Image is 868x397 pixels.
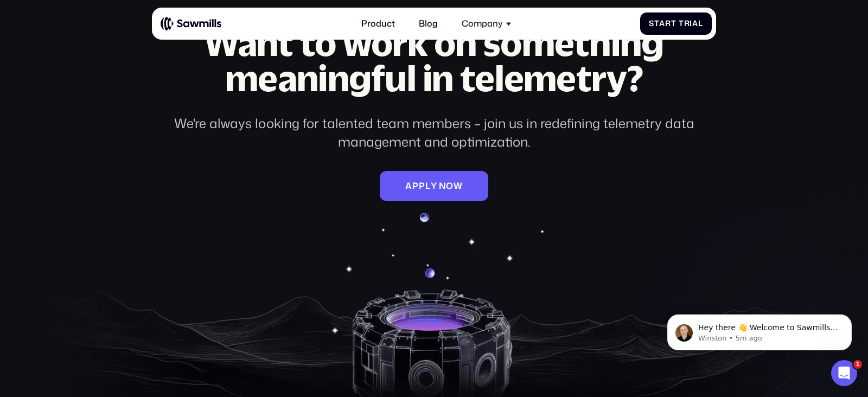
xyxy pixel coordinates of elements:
[690,19,692,28] span: i
[431,181,437,191] span: y
[692,19,698,28] span: a
[439,181,446,191] span: n
[665,19,671,28] span: r
[649,19,654,28] span: S
[152,25,716,96] h2: Want to work on something meaningful in telemetry?
[640,12,712,35] a: StartTrial
[419,181,425,191] span: p
[425,181,431,191] span: l
[684,19,690,28] span: r
[679,19,684,28] span: T
[455,12,518,35] div: Company
[405,181,412,191] span: A
[671,19,676,28] span: t
[412,181,419,191] span: p
[152,115,716,151] div: We're always looking for talented team members – join us in redefining telemetry data management ...
[355,12,401,35] a: Product
[380,171,488,201] a: Applynow
[659,19,665,28] span: a
[654,19,660,28] span: t
[462,18,503,29] div: Company
[831,360,857,386] iframe: Intercom live chat
[454,181,463,191] span: w
[698,19,703,28] span: l
[412,12,444,35] a: Blog
[446,181,454,191] span: o
[651,292,868,368] iframe: Intercom notifications message
[853,360,862,369] span: 1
